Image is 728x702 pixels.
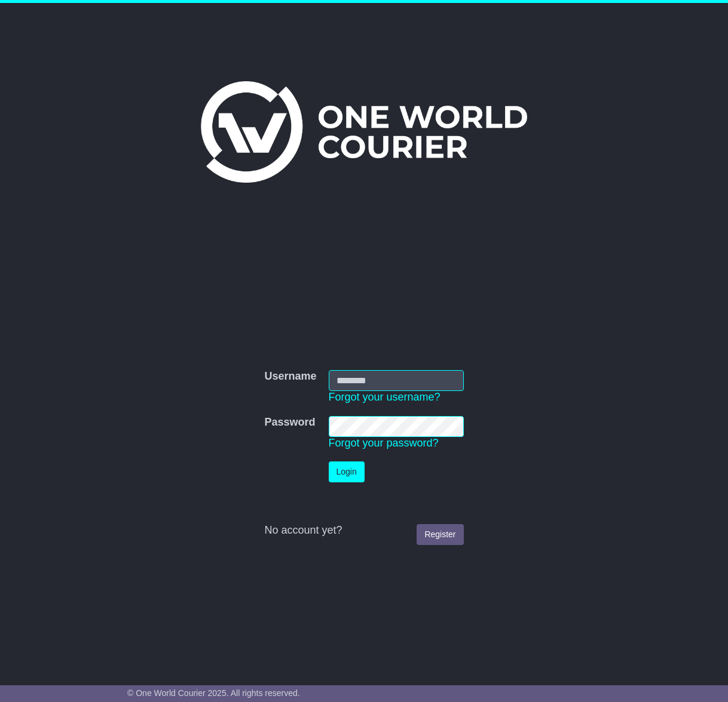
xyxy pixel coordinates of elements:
[201,81,527,183] img: One World
[417,524,463,545] a: Register
[264,524,463,537] div: No account yet?
[127,688,300,698] span: © One World Courier 2025. All rights reserved.
[329,461,365,482] button: Login
[264,370,316,383] label: Username
[264,416,315,429] label: Password
[329,437,439,449] a: Forgot your password?
[329,391,441,403] a: Forgot your username?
